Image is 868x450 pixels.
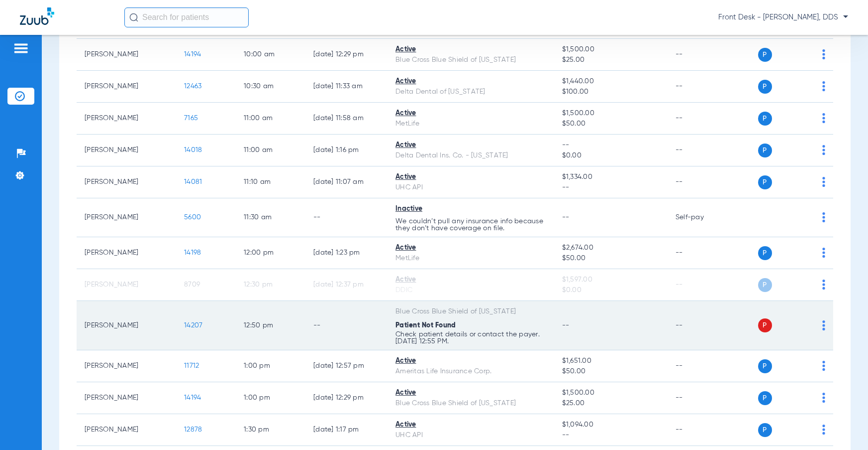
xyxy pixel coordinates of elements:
td: [DATE] 1:16 PM [305,135,387,166]
img: group-dot-blue.svg [822,280,825,290]
span: P [758,48,772,62]
td: [PERSON_NAME] [77,350,176,382]
div: Blue Cross Blue Shield of [US_STATE] [395,398,546,409]
span: 14018 [184,147,202,153]
img: group-dot-blue.svg [822,81,825,91]
span: 7165 [184,115,198,122]
div: UHC API [395,430,546,441]
td: [PERSON_NAME] [77,237,176,269]
div: UHC API [395,182,546,193]
span: $1,094.00 [562,420,660,430]
td: [DATE] 1:17 PM [305,414,387,446]
td: [DATE] 12:57 PM [305,350,387,382]
img: group-dot-blue.svg [822,248,825,258]
span: $1,440.00 [562,76,660,87]
td: -- [668,350,735,382]
td: [PERSON_NAME] [77,103,176,135]
span: $1,651.00 [562,356,660,366]
img: hamburger-icon [13,42,29,54]
div: Active [395,356,546,366]
td: [DATE] 12:37 PM [305,269,387,301]
p: Check patient details or contact the payer. [DATE] 12:55 PM. [395,331,546,345]
iframe: Chat Widget [818,402,868,450]
span: $2,674.00 [562,243,660,253]
td: [DATE] 12:29 PM [305,39,387,71]
span: -- [562,430,660,441]
span: P [758,318,772,332]
span: P [758,246,772,260]
span: Patient Not Found [395,322,456,329]
span: 11712 [184,362,199,369]
td: 10:00 AM [236,39,305,71]
td: [DATE] 11:58 AM [305,103,387,135]
p: We couldn’t pull any insurance info because they don’t have coverage on file. [395,218,546,232]
td: [PERSON_NAME] [77,166,176,198]
td: [PERSON_NAME] [77,198,176,237]
td: -- [668,71,735,103]
span: $50.00 [562,119,660,129]
td: [PERSON_NAME] [77,269,176,301]
td: 11:30 AM [236,198,305,237]
td: 1:00 PM [236,350,305,382]
td: [DATE] 11:07 AM [305,166,387,198]
td: 1:30 PM [236,414,305,446]
div: MetLife [395,119,546,129]
span: -- [562,182,660,193]
span: $1,500.00 [562,108,660,119]
div: Active [395,172,546,182]
span: $100.00 [562,87,660,97]
td: [DATE] 12:29 PM [305,382,387,414]
span: 5600 [184,214,201,221]
td: 11:10 AM [236,166,305,198]
td: 1:00 PM [236,382,305,414]
img: group-dot-blue.svg [822,49,825,59]
div: MetLife [395,253,546,264]
input: Search for patients [124,7,249,27]
div: Active [395,76,546,87]
span: P [758,391,772,405]
div: Active [395,243,546,253]
span: 14194 [184,51,201,58]
img: group-dot-blue.svg [822,212,825,222]
span: 12463 [184,83,201,90]
span: 14198 [184,249,201,256]
td: -- [668,382,735,414]
img: group-dot-blue.svg [822,113,825,123]
div: Active [395,275,546,285]
div: Blue Cross Blue Shield of [US_STATE] [395,306,546,317]
span: -- [562,140,660,150]
span: 8709 [184,281,200,288]
td: [PERSON_NAME] [77,382,176,414]
div: Blue Cross Blue Shield of [US_STATE] [395,55,546,65]
td: [PERSON_NAME] [77,301,176,350]
td: -- [305,301,387,350]
span: P [758,175,772,189]
span: 14207 [184,322,202,329]
div: Active [395,140,546,150]
span: P [758,80,772,94]
span: $50.00 [562,253,660,264]
td: 11:00 AM [236,135,305,166]
img: group-dot-blue.svg [822,145,825,155]
td: -- [668,414,735,446]
td: [PERSON_NAME] [77,71,176,103]
span: $1,334.00 [562,172,660,182]
span: P [758,112,772,126]
span: P [758,423,772,437]
span: $1,500.00 [562,388,660,398]
img: Search Icon [129,13,138,22]
img: group-dot-blue.svg [822,320,825,330]
td: [PERSON_NAME] [77,135,176,166]
span: $25.00 [562,55,660,65]
div: Ameritas Life Insurance Corp. [395,366,546,377]
span: P [758,144,772,157]
span: Front Desk - [PERSON_NAME], DDS [718,12,848,22]
td: -- [668,39,735,71]
td: [PERSON_NAME] [77,39,176,71]
td: -- [668,166,735,198]
td: -- [668,237,735,269]
img: group-dot-blue.svg [822,361,825,371]
div: Delta Dental Ins. Co. - [US_STATE] [395,150,546,161]
span: 12878 [184,426,202,433]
